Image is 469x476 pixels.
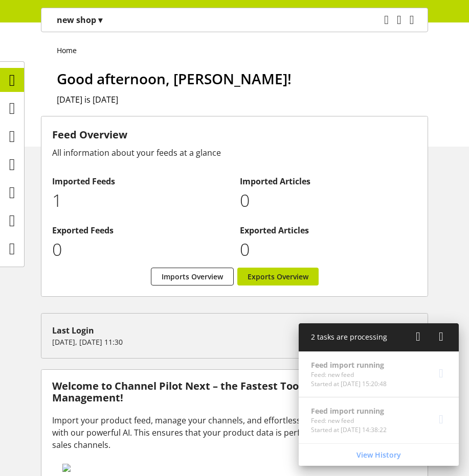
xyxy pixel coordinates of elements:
[52,127,417,142] h3: Feed Overview
[52,187,229,213] p: 1
[162,271,223,282] span: Imports Overview
[301,446,457,464] a: View History
[52,236,229,263] p: 0
[98,14,102,26] span: ▾
[52,337,417,347] p: [DATE], [DATE] 11:30
[57,93,428,106] h2: [DATE] is [DATE]
[52,324,417,337] div: Last Login
[57,14,102,26] p: new shop
[52,380,417,403] h3: Welcome to Channel Pilot Next – the Fastest Tool for Feed Management!
[248,271,308,282] span: Exports Overview
[240,175,417,187] h2: Imported Articles
[52,175,229,187] h2: Imported Feeds
[240,187,417,213] p: 0
[240,236,417,263] p: 0
[356,449,401,460] span: View History
[237,268,319,285] a: Exports Overview
[52,147,417,159] div: All information about your feeds at a glance
[151,268,234,285] a: Imports Overview
[240,224,417,236] h2: Exported Articles
[57,69,292,88] span: Good afternoon, [PERSON_NAME]!
[41,8,428,32] nav: main navigation
[52,224,229,236] h2: Exported Feeds
[62,464,404,472] img: 78e1b9dcff1e8392d83655fcfc870417.svg
[311,332,387,342] span: 2 tasks are processing
[52,414,417,451] div: Import your product feed, manage your channels, and effortlessly optimize your product data with ...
